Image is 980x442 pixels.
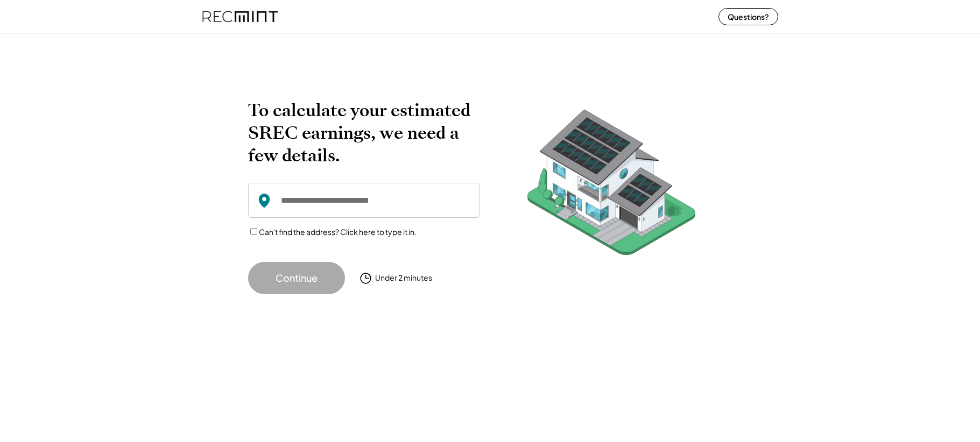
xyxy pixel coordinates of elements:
button: Questions? [718,8,778,25]
img: RecMintArtboard%207.png [506,99,716,272]
button: Continue [248,262,345,294]
label: Can't find the address? Click here to type it in. [259,227,417,237]
h2: To calculate your estimated SREC earnings, we need a few details. [248,99,480,167]
img: recmint-logotype%403x%20%281%29.jpeg [202,2,278,31]
div: Under 2 minutes [375,273,432,283]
